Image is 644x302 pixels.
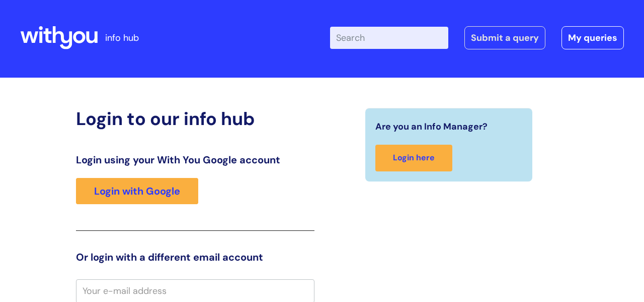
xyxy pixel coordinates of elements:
[76,178,198,204] a: Login with Google
[561,26,624,49] a: My queries
[76,108,314,130] h2: Login to our info hub
[76,154,314,166] h3: Login using your With You Google account
[464,26,545,49] a: Submit a query
[375,145,452,171] a: Login here
[76,251,314,263] h3: Or login with a different email account
[330,27,448,49] input: Search
[105,30,139,46] p: info hub
[375,118,488,135] span: Are you an Info Manager?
